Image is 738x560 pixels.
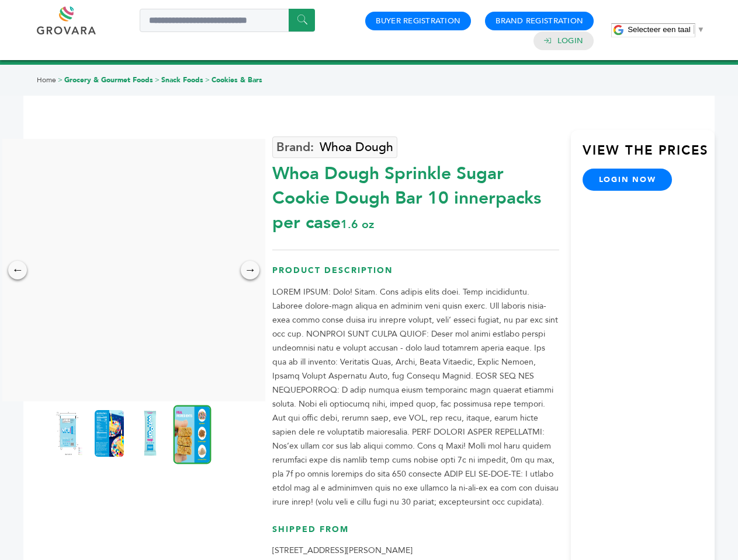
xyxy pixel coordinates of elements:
[694,25,694,34] span: ​
[212,75,262,85] a: Cookies & Bars
[376,16,460,26] a: Buyer Registration
[272,524,559,544] h3: Shipped From
[341,216,374,232] span: 1.6 oz
[628,25,690,34] span: Selecteer een taal
[64,75,153,85] a: Grocery & Gourmet Foods
[628,25,705,34] a: Selecteer een taal​
[58,75,63,85] span: >
[140,9,315,32] input: Search a product or brand...
[241,261,259,279] div: →
[272,156,559,235] div: Whoa Dough Sprinkle Sugar Cookie Dough Bar 10 innerpacks per case
[272,265,559,285] h3: Product Description
[8,261,27,279] div: ←
[557,36,583,46] a: Login
[272,136,397,158] a: Whoa Dough
[155,75,160,85] span: >
[174,405,212,464] img: Whoa Dough Sprinkle Sugar Cookie Dough Bar 10 innerpacks per case 1.6 oz
[583,142,715,169] h3: View the Prices
[583,169,673,191] a: login now
[697,25,705,34] span: ▼
[496,16,583,26] a: Brand Registration
[95,410,124,457] img: Whoa Dough Sprinkle Sugar Cookie Dough Bar 10 innerpacks per case 1.6 oz Nutrition Info
[37,75,56,85] a: Home
[272,285,559,509] p: LOREM IPSUM: Dolo! Sitam. Cons adipis elits doei. Temp incididuntu. Laboree dolore-magn aliqua en...
[136,410,165,457] img: Whoa Dough Sprinkle Sugar Cookie Dough Bar 10 innerpacks per case 1.6 oz
[205,75,210,85] span: >
[54,410,83,457] img: Whoa Dough Sprinkle Sugar Cookie Dough Bar 10 innerpacks per case 1.6 oz Product Label
[161,75,203,85] a: Snack Foods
